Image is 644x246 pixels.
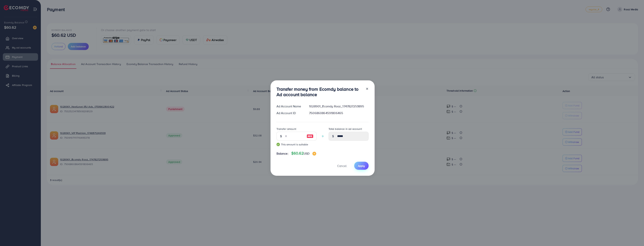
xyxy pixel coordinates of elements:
[277,151,288,156] span: Balance:
[277,127,296,131] label: Transfer amount
[337,164,347,168] span: Cancel
[354,162,369,170] button: Apply
[306,104,371,108] div: 1028901_Ecomdy Rooz_1747827253895
[307,134,313,138] img: image
[277,143,280,146] img: guide
[277,143,317,146] small: This amount is suitable
[274,104,306,108] div: Ad Account Name
[628,229,641,243] iframe: Chat
[306,111,371,115] div: 7506860864591806465
[332,162,351,170] button: Cancel
[277,86,363,97] h3: Transfer money from Ecomdy balance to Ad account balance
[358,164,365,168] span: Apply
[329,127,362,131] label: Total balance in ad account
[291,151,316,156] h4: $60.62
[304,151,309,156] span: USD
[312,152,316,156] img: image
[274,111,306,115] div: Ad Account ID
